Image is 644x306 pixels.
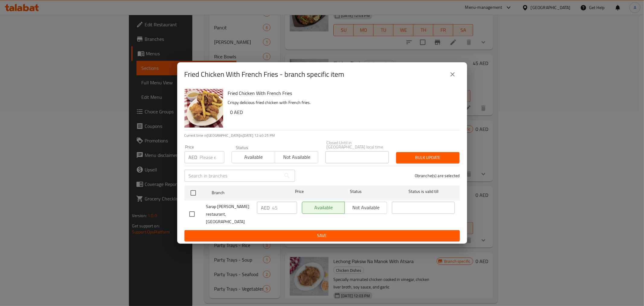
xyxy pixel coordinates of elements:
[272,202,297,214] input: Please enter price
[230,108,455,116] h6: 0 AED
[279,188,319,195] span: Price
[324,188,387,195] span: Status
[275,151,318,163] button: Not available
[228,89,455,97] h6: Fried Chicken With French Fries
[212,189,274,197] span: Branch
[392,188,455,195] span: Status is valid till
[184,230,460,241] button: Save
[184,133,460,138] p: Current time in [GEOGRAPHIC_DATA] is [DATE] 12:40:25 PM
[396,152,460,163] button: Bulk update
[445,67,460,82] button: close
[261,204,270,211] p: AED
[415,173,460,179] p: 0 branche(s) are selected
[189,154,197,161] p: AED
[277,153,316,161] span: Not available
[200,151,224,163] input: Please enter price
[184,170,281,182] input: Search in branches
[184,89,223,128] img: Fried Chicken With French Fries
[184,70,344,79] h2: Fried Chicken With French Fries - branch specific item
[228,99,455,106] p: Crispy delicious fried chicken with French fries.
[401,154,455,161] span: Bulk update
[232,151,275,163] button: Available
[189,232,455,239] span: Save
[234,153,273,161] span: Available
[206,203,252,226] span: Sarap [PERSON_NAME] restaurant, [GEOGRAPHIC_DATA]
